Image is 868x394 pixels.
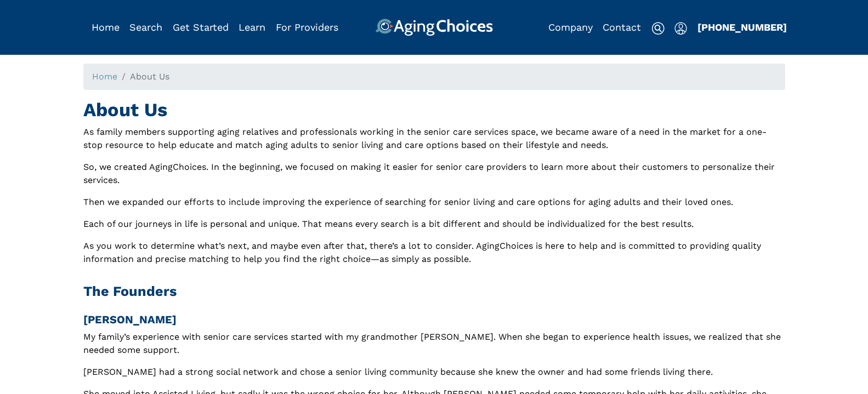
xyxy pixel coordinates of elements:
[83,330,785,357] p: My family’s experience with senior care services started with my grandmother [PERSON_NAME]. When ...
[83,313,785,326] h3: [PERSON_NAME]
[129,21,162,33] a: Search
[173,21,229,33] a: Get Started
[239,21,265,33] a: Learn
[83,125,785,152] p: As family members supporting aging relatives and professionals working in the senior care service...
[674,22,687,35] img: user-icon.svg
[83,196,785,209] p: Then we expanded our efforts to include improving the experience of searching for senior living a...
[548,21,593,33] a: Company
[129,19,162,36] div: Popover trigger
[83,64,785,90] nav: breadcrumb
[130,71,169,82] span: About Us
[651,22,665,35] img: search-icon.svg
[83,99,785,121] h1: About Us
[92,71,117,82] a: Home
[83,161,785,187] p: So, we created AgingChoices. In the beginning, we focused on making it easier for senior care pro...
[603,21,641,33] a: Contact
[92,21,120,33] a: Home
[375,19,492,36] img: AgingChoices
[83,366,785,379] p: [PERSON_NAME] had a strong social network and chose a senior living community because she knew th...
[83,239,785,266] p: As you work to determine what’s next, and maybe even after that, there’s a lot to consider. Aging...
[697,21,787,33] a: [PHONE_NUMBER]
[83,218,785,231] p: Each of our journeys in life is personal and unique. That means every search is a bit different a...
[83,283,785,300] h2: The Founders
[276,21,338,33] a: For Providers
[674,19,687,36] div: Popover trigger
